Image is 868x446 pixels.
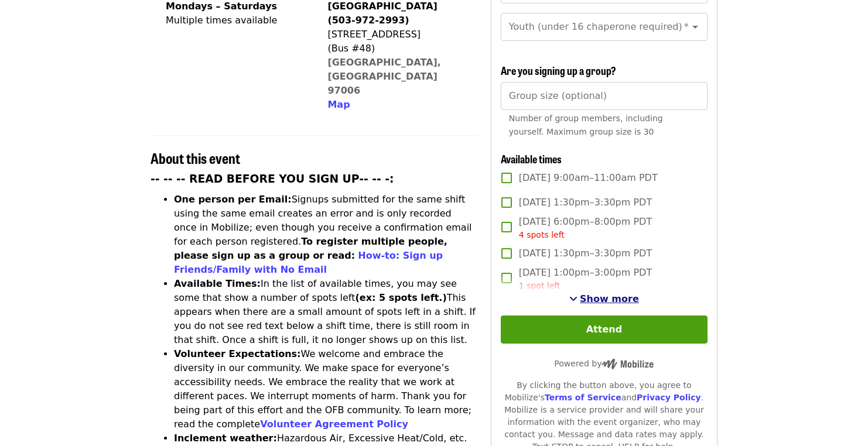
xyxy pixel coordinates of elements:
strong: To register multiple people, please sign up as a group or read: [174,236,447,261]
span: 4 spots left [519,230,565,239]
input: [object Object] [501,82,708,110]
button: See more timeslots [569,292,639,306]
strong: One person per Email: [174,194,292,205]
span: [DATE] 9:00am–11:00am PDT [519,171,658,185]
strong: Inclement weather: [174,433,277,444]
a: How-to: Sign up Friends/Family with No Email [174,250,443,275]
img: Powered by Mobilize [602,359,654,369]
li: Signups submitted for the same shift using the same email creates an error and is only recorded o... [174,193,477,277]
strong: Available Times: [174,278,261,289]
span: [DATE] 1:30pm–3:30pm PDT [519,246,652,260]
div: [STREET_ADDRESS] [327,28,467,42]
a: Terms of Service [545,393,621,402]
span: [DATE] 1:00pm–3:00pm PDT [519,266,652,292]
span: Available times [501,151,562,166]
span: Are you signing up a group? [501,63,616,78]
span: Show more [580,293,639,304]
div: (Bus #48) [327,42,467,56]
strong: (ex: 5 spots left.) [355,292,446,303]
span: Map [327,99,350,110]
span: [DATE] 1:30pm–3:30pm PDT [519,195,652,210]
strong: [GEOGRAPHIC_DATA] (503-972-2993) [327,1,437,26]
span: [DATE] 6:00pm–8:00pm PDT [519,215,652,241]
button: Map [327,98,350,112]
strong: Mondays – Saturdays [166,1,277,12]
div: Multiple times available [166,13,277,28]
span: 1 spot left [519,281,561,290]
a: [GEOGRAPHIC_DATA], [GEOGRAPHIC_DATA] 97006 [327,57,441,96]
a: Privacy Policy [637,393,701,402]
strong: -- -- -- READ BEFORE YOU SIGN UP-- -- -: [151,173,394,185]
a: Volunteer Agreement Policy [260,418,408,430]
span: Number of group members, including yourself. Maximum group size is 30 [509,114,663,136]
button: Attend [501,315,708,344]
span: About this event [151,147,240,168]
li: We welcome and embrace the diversity in our community. We make space for everyone’s accessibility... [174,347,477,431]
strong: Volunteer Expectations: [174,348,301,359]
span: Powered by [554,359,654,368]
button: Open [687,19,703,35]
li: In the list of available times, you may see some that show a number of spots left This appears wh... [174,277,477,347]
